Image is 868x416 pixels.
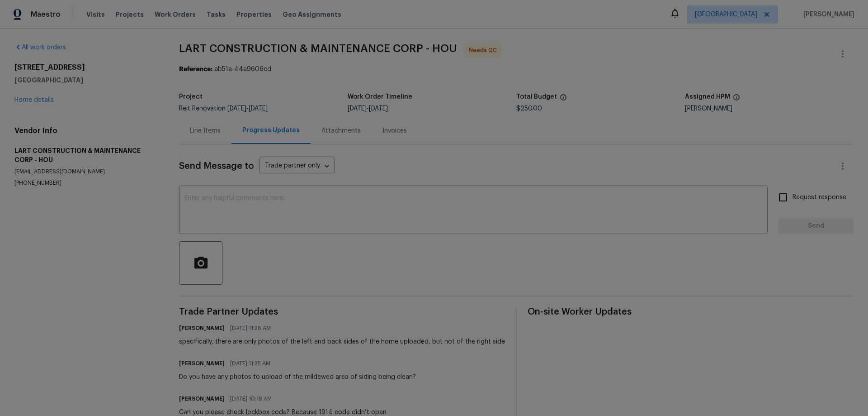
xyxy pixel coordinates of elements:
div: specifically, there are only photos of the left and back sides of the home uploaded, but not of t... [179,337,505,346]
div: Attachments [321,126,361,135]
b: Reference: [179,66,212,72]
span: Visits [86,10,105,19]
span: [DATE] [369,105,388,112]
a: All work orders [14,44,66,51]
span: On-site Worker Updates [528,307,854,316]
span: Reit Renovation [179,105,268,112]
div: Trade partner only [259,159,335,174]
div: Progress Updates [242,126,300,135]
span: - [227,105,268,112]
h6: [PERSON_NAME] [179,359,225,368]
span: Properties [236,10,272,19]
div: [PERSON_NAME] [685,105,854,112]
span: The hpm assigned to this work order. [733,94,740,105]
span: Tasks [207,11,226,18]
span: [DATE] [348,105,367,112]
h6: [PERSON_NAME] [179,324,225,333]
h5: Assigned HPM [685,94,730,100]
span: [DATE] [249,105,268,112]
h5: [GEOGRAPHIC_DATA] [14,76,157,85]
span: Work Orders [155,10,196,19]
div: Line Items [190,126,221,135]
span: [DATE] 11:26 AM [230,324,271,333]
span: Trade Partner Updates [179,307,505,316]
span: Send Message to [179,162,254,171]
span: [DATE] [227,105,246,112]
p: [EMAIL_ADDRESS][DOMAIN_NAME] [14,168,157,176]
h5: Project [179,94,203,100]
h6: [PERSON_NAME] [179,394,225,403]
a: Home details [14,97,54,103]
h5: Total Budget [516,94,557,100]
span: Needs QC [469,46,500,55]
span: [DATE] 11:25 AM [230,359,270,368]
span: [DATE] 10:19 AM [230,394,272,403]
p: [PHONE_NUMBER] [14,179,157,187]
div: Do you have any photos to upload of the mildewed area of siding being clean? [179,373,416,382]
span: [PERSON_NAME] [800,10,854,19]
h4: Vendor Info [14,126,157,135]
span: LART CONSTRUCTION & MAINTENANCE CORP - HOU [179,43,457,54]
div: ab51a-44a9606cd [179,65,854,74]
span: Projects [116,10,144,19]
h5: Work Order Timeline [348,94,412,100]
h2: [STREET_ADDRESS] [14,63,157,72]
span: Request response [793,193,846,202]
span: $250.00 [516,105,542,112]
span: Geo Assignments [283,10,341,19]
span: The total cost of line items that have been proposed by Opendoor. This sum includes line items th... [560,94,567,105]
div: Invoices [382,126,407,135]
span: - [348,105,388,112]
h5: LART CONSTRUCTION & MAINTENANCE CORP - HOU [14,146,157,164]
span: Maestro [31,10,61,19]
span: [GEOGRAPHIC_DATA] [695,10,757,19]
